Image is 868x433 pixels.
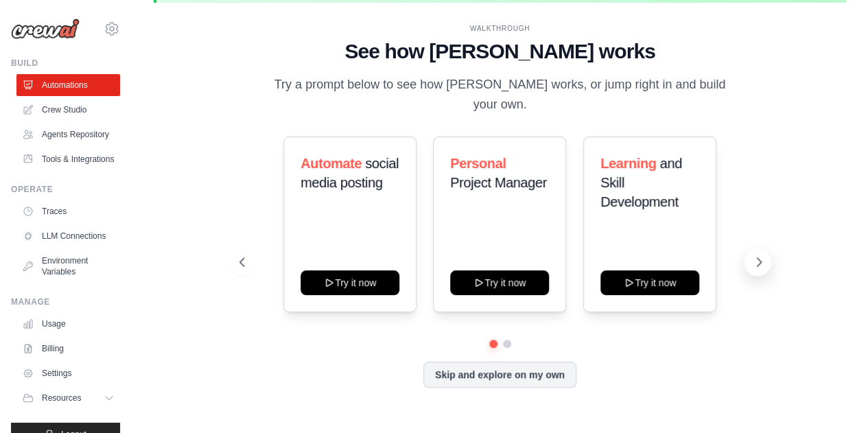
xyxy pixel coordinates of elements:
[16,200,120,222] a: Traces
[799,367,868,433] div: Chat-Widget
[450,270,549,295] button: Try it now
[16,250,120,283] a: Environment Variables
[16,124,120,145] a: Agents Repository
[11,296,120,307] div: Manage
[16,74,120,96] a: Automations
[450,175,547,190] span: Project Manager
[11,58,120,69] div: Build
[270,75,731,115] p: Try a prompt below to see how [PERSON_NAME] works, or jump right in and build your own.
[16,148,120,170] a: Tools & Integrations
[239,23,760,34] div: WALKTHROUGH
[16,225,120,247] a: LLM Connections
[450,156,506,171] span: Personal
[423,362,576,388] button: Skip and explore on my own
[16,313,120,335] a: Usage
[42,393,81,403] span: Resources
[600,270,699,295] button: Try it now
[16,338,120,360] a: Billing
[600,156,682,209] span: and Skill Development
[301,156,362,171] span: Automate
[11,184,120,195] div: Operate
[301,270,399,295] button: Try it now
[239,39,760,64] h1: See how [PERSON_NAME] works
[16,362,120,384] a: Settings
[11,19,80,39] img: Logo
[301,156,399,190] span: social media posting
[16,99,120,121] a: Crew Studio
[16,387,120,409] button: Resources
[600,156,656,171] span: Learning
[799,367,868,433] iframe: Chat Widget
